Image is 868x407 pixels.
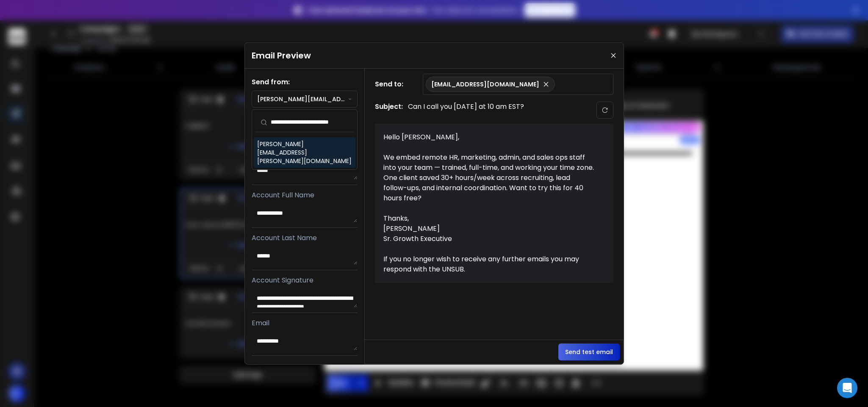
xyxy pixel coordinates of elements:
[558,343,620,360] button: Send test email
[408,102,524,119] p: Can I call you [DATE] at 10 am EST?
[383,254,595,274] div: If you no longer wish to receive any further emails you may respond with the UNSUB.
[257,95,349,103] p: [PERSON_NAME][EMAIL_ADDRESS][PERSON_NAME][DOMAIN_NAME]
[252,190,358,200] p: Account Full Name
[383,234,595,244] div: Sr. Growth Executive
[383,213,595,224] div: Thanks,
[252,275,358,285] p: Account Signature
[252,233,358,243] p: Account Last Name
[252,318,358,328] p: Email
[252,50,311,61] h1: Email Preview
[257,140,352,165] div: [PERSON_NAME][EMAIL_ADDRESS][PERSON_NAME][DOMAIN_NAME]
[431,80,539,89] p: [EMAIL_ADDRESS][DOMAIN_NAME]
[383,132,595,142] div: Hello [PERSON_NAME],
[383,152,595,203] div: We embed remote HR, marketing, admin, and sales ops staff into your team — trained, full-time, an...
[375,79,409,89] h1: Send to:
[375,102,403,119] h1: Subject:
[252,77,358,87] h1: Send from:
[383,224,595,234] div: [PERSON_NAME]
[837,378,857,398] div: Open Intercom Messenger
